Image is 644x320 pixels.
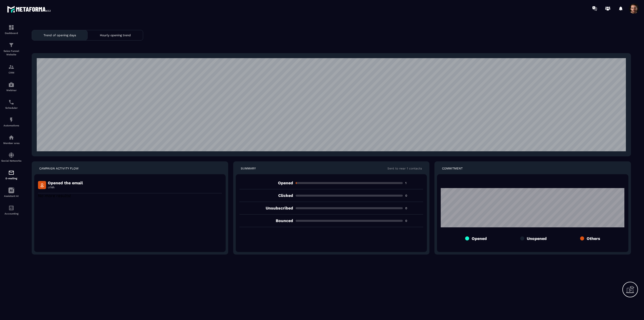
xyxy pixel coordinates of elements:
[8,170,14,176] img: email
[1,184,21,201] a: Assistant AI
[100,33,131,37] p: Hourly opening trend
[8,64,14,70] img: formation
[472,236,487,241] p: Opened
[44,33,76,37] p: Trend of opening days
[1,177,21,180] p: E-mailing
[405,181,423,185] p: 1
[8,117,14,123] img: automations
[1,49,21,56] p: Sales Funnel Website
[7,5,52,14] img: logo
[239,181,293,185] p: opened
[8,205,14,211] img: accountant
[587,236,600,241] p: Others
[1,166,21,184] a: emailemailE-mailing
[8,99,14,105] img: scheduler
[1,212,21,215] p: Accounting
[51,186,54,189] span: nh
[239,193,293,198] p: clicked
[405,206,423,210] p: 0
[1,113,21,131] a: automationsautomationsAutomations
[1,201,21,219] a: accountantaccountantAccounting
[1,124,21,127] p: Automations
[1,106,21,109] p: Scheduler
[8,152,14,158] img: social-network
[1,131,21,148] a: automationsautomationsMember area
[1,159,21,162] p: Social Networks
[405,219,423,223] p: 0
[1,60,21,78] a: formationformationCRM
[1,148,21,166] a: social-networksocial-networkSocial Networks
[8,42,14,48] img: formation
[38,181,46,189] img: mail-detail-icon.f3b144a5.svg
[39,166,79,170] p: CAMPAIGN ACTIVITY FLOW
[405,194,423,198] p: 0
[241,166,256,170] p: SUMMARY
[442,166,463,170] p: COMMITMENT
[1,78,21,95] a: automationsautomationsWebinar
[1,21,21,38] a: formationformationDashboard
[48,185,83,189] p: of
[239,206,293,210] p: unsubscribed
[8,134,14,140] img: automations
[8,82,14,88] img: automations
[48,181,83,185] p: Opened the email
[38,193,71,198] span: No more results!
[1,89,21,92] p: Webinar
[1,71,21,74] p: CRM
[239,218,293,223] p: bounced
[387,166,422,170] p: Sent to near 1 contacts
[1,38,21,60] a: formationformationSales Funnel Website
[527,236,547,241] p: Unopened
[1,195,21,197] p: Assistant AI
[8,24,14,30] img: formation
[1,95,21,113] a: schedulerschedulerScheduler
[1,32,21,34] p: Dashboard
[1,142,21,145] p: Member area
